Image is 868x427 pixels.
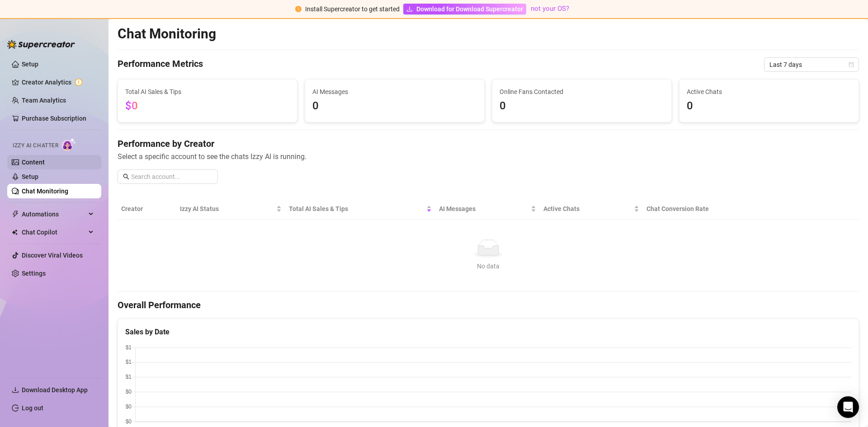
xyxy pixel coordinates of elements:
span: 0 [687,98,851,115]
span: AI Messages [312,87,477,97]
h4: Performance Metrics [118,57,203,72]
span: Chat Copilot [22,225,86,239]
div: Sales by Date [125,326,851,338]
span: calendar [849,62,854,67]
span: 0 [312,98,477,115]
a: not your OS? [531,5,569,13]
img: logo-BBDzfeDw.svg [7,40,75,49]
a: Discover Viral Videos [22,252,83,259]
span: Izzy AI Chatter [13,141,58,150]
span: Total AI Sales & Tips [125,87,290,97]
span: Total AI Sales & Tips [289,204,425,214]
span: Active Chats [687,87,851,97]
h4: Performance by Creator [118,137,859,150]
th: Chat Conversion Rate [643,198,785,220]
a: Settings [22,270,46,277]
th: Total AI Sales & Tips [285,198,435,220]
span: search [123,174,129,180]
span: Izzy AI Status [180,204,274,214]
a: Setup [22,173,38,180]
th: Creator [118,198,176,220]
div: Open Intercom Messenger [837,396,859,418]
span: exclamation-circle [295,6,302,12]
a: Content [22,159,45,166]
a: Team Analytics [22,97,66,104]
th: AI Messages [435,198,539,220]
span: Automations [22,207,86,221]
span: 0 [500,98,664,115]
span: thunderbolt [12,211,19,218]
a: Setup [22,61,38,68]
span: AI Messages [439,204,528,214]
span: Download Desktop App [22,386,88,394]
img: AI Chatter [62,138,76,151]
span: Active Chats [543,204,632,214]
span: $0 [125,99,138,112]
a: Purchase Subscription [22,111,94,126]
a: Creator Analytics exclamation-circle [22,75,94,89]
span: Online Fans Contacted [500,87,664,97]
a: Download for Download Supercreator [403,4,526,14]
th: Active Chats [540,198,643,220]
img: Chat Copilot [12,229,18,235]
span: Last 7 days [769,58,854,71]
th: Izzy AI Status [176,198,285,220]
span: Install Supercreator to get started [305,5,400,13]
input: Search account... [131,172,212,182]
span: download [12,386,19,394]
a: Log out [22,404,43,412]
span: download [406,6,413,12]
div: No data [125,261,852,271]
h2: Chat Monitoring [118,25,216,42]
span: Select a specific account to see the chats Izzy AI is running. [118,151,859,162]
h4: Overall Performance [118,299,859,311]
span: Download for Download Supercreator [416,4,523,14]
a: Chat Monitoring [22,188,68,195]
